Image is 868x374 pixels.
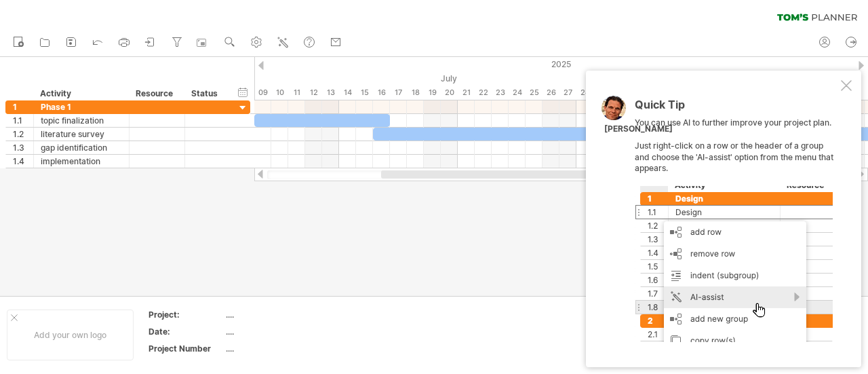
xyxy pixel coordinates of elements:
[604,124,673,135] div: [PERSON_NAME]
[271,86,288,100] div: Thursday, 10 July 2025
[492,86,509,100] div: Wednesday, 23 July 2025
[13,141,33,154] div: 1.3
[119,71,644,86] div: July 2025
[13,128,33,141] div: 1.2
[149,326,223,337] div: Date:
[41,128,122,141] div: literature survey
[7,310,134,360] div: Add your own logo
[41,155,122,168] div: implementation
[149,343,223,354] div: Project Number
[13,100,33,113] div: 1
[305,86,322,100] div: Saturday, 12 July 2025
[149,309,223,320] div: Project:
[542,86,559,100] div: Saturday, 26 July 2025
[356,86,373,100] div: Tuesday, 15 July 2025
[41,100,122,113] div: Phase 1
[136,87,177,100] div: Resource
[509,86,526,100] div: Thursday, 24 July 2025
[226,343,340,354] div: ....
[226,326,340,337] div: ....
[191,87,221,100] div: Status
[576,86,593,100] div: Monday, 28 July 2025
[635,99,838,117] div: Quick Tip
[254,86,271,100] div: Wednesday, 9 July 2025
[226,309,340,320] div: ....
[373,86,390,100] div: Wednesday, 16 July 2025
[41,114,122,127] div: topic finalization
[475,86,492,100] div: Tuesday, 22 July 2025
[40,87,121,100] div: Activity
[407,86,424,100] div: Friday, 18 July 2025
[526,86,542,100] div: Friday, 25 July 2025
[458,86,475,100] div: Monday, 21 July 2025
[441,86,458,100] div: Sunday, 20 July 2025
[390,86,407,100] div: Thursday, 17 July 2025
[635,99,838,342] div: You can use AI to further improve your project plan. Just right-click on a row or the header of a...
[13,114,33,127] div: 1.1
[322,86,339,100] div: Sunday, 13 July 2025
[339,86,356,100] div: Monday, 14 July 2025
[13,155,33,168] div: 1.4
[559,86,576,100] div: Sunday, 27 July 2025
[424,86,441,100] div: Saturday, 19 July 2025
[41,141,122,154] div: gap identification
[288,86,305,100] div: Friday, 11 July 2025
